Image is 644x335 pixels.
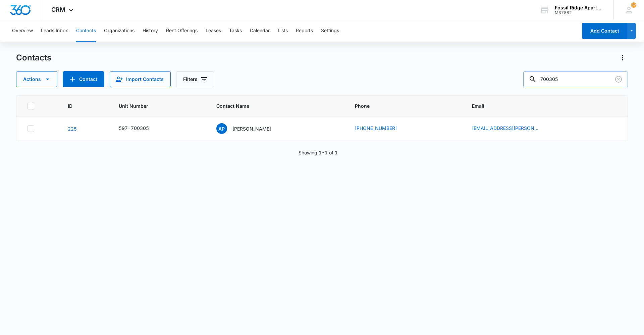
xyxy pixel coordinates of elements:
[176,71,214,87] button: Filters
[166,20,198,42] button: Rent Offerings
[472,125,539,132] a: [EMAIL_ADDRESS][PERSON_NAME][DOMAIN_NAME]
[299,149,338,156] p: Showing 1-1 of 1
[110,71,171,87] button: Import Contacts
[76,20,96,42] button: Contacts
[555,5,604,10] div: account name
[16,71,57,87] button: Actions
[206,20,221,42] button: Leases
[278,20,288,42] button: Lists
[232,125,271,132] p: [PERSON_NAME]
[143,20,158,42] button: History
[216,123,227,134] span: AP
[41,20,68,42] button: Leads Inbox
[68,126,77,132] a: Navigate to contact details page for Ashlee Purcella
[631,2,636,8] span: 37
[296,20,313,42] button: Reports
[12,20,33,42] button: Overview
[51,6,65,13] span: CRM
[617,52,628,63] button: Actions
[613,74,624,85] button: Clear
[523,71,628,87] input: Search Contacts
[355,125,397,132] a: [PHONE_NUMBER]
[472,102,607,109] span: Email
[63,71,104,87] button: Add Contact
[104,20,135,42] button: Organizations
[555,10,604,15] div: account id
[68,102,93,109] span: ID
[119,125,161,133] div: Unit Number - 597-700305 - Select to Edit Field
[216,123,283,134] div: Contact Name - Ashlee Purcella - Select to Edit Field
[321,20,339,42] button: Settings
[216,102,329,109] span: Contact Name
[472,125,551,133] div: Email - ashlee.purcella@gmail.com - Select to Edit Field
[119,125,149,132] div: 597-700305
[582,23,627,39] button: Add Contact
[229,20,242,42] button: Tasks
[16,53,51,63] h1: Contacts
[355,102,446,109] span: Phone
[250,20,270,42] button: Calendar
[119,102,200,109] span: Unit Number
[631,2,636,8] div: notifications count
[355,125,409,133] div: Phone - (307) 217-3430 - Select to Edit Field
